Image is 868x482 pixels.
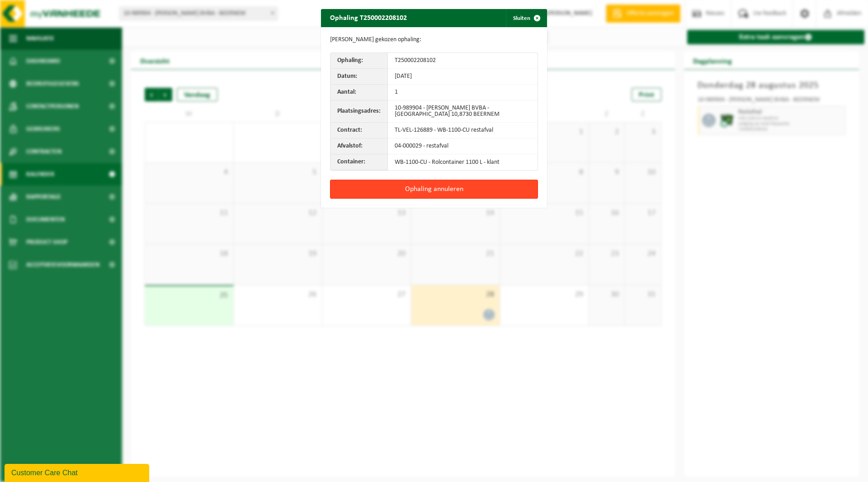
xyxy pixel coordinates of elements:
[5,462,151,482] iframe: chat widget
[506,9,546,27] button: Sluiten
[330,36,538,43] p: [PERSON_NAME] gekozen ophaling:
[330,53,388,69] th: Ophaling:
[330,69,388,85] th: Datum:
[388,69,538,85] td: [DATE]
[388,85,538,100] td: 1
[330,100,388,123] th: Plaatsingsadres:
[321,9,416,26] h2: Ophaling T250002208102
[388,123,538,138] td: TL-VEL-126889 - WB-1100-CU restafval
[388,154,538,170] td: WB-1100-CU - Rolcontainer 1100 L - klant
[330,180,538,199] button: Ophaling annuleren
[330,154,388,170] th: Container:
[330,138,388,154] th: Afvalstof:
[388,100,538,123] td: 10-989904 - [PERSON_NAME] BVBA - [GEOGRAPHIC_DATA] 10,8730 BEERNEM
[330,123,388,138] th: Contract:
[388,53,538,69] td: T250002208102
[388,138,538,154] td: 04-000029 - restafval
[330,85,388,100] th: Aantal:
